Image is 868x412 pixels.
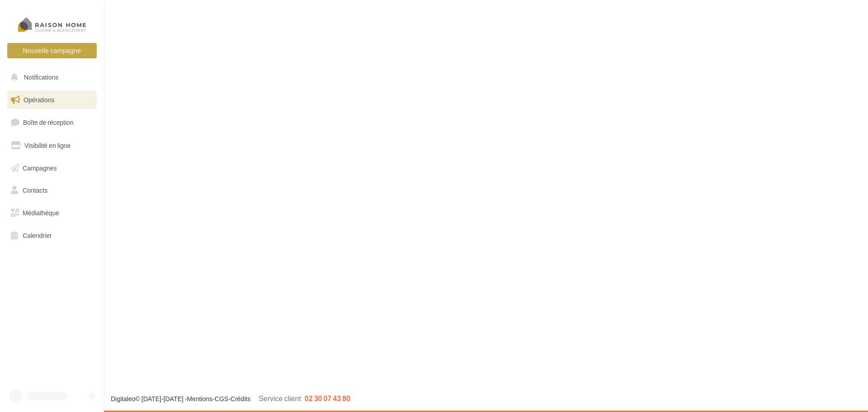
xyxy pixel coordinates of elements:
span: Boîte de réception [23,118,74,126]
button: Nouvelle campagne [7,43,97,58]
a: Mentions [187,395,212,403]
span: Campagnes [23,164,57,171]
a: Opérations [5,90,99,109]
button: Notifications [5,68,95,87]
a: CGS [215,395,228,403]
a: Crédits [231,395,250,403]
span: Visibilité en ligne [24,142,71,149]
a: Contacts [5,181,99,200]
span: Opérations [24,96,54,104]
span: Contacts [23,186,47,194]
span: Calendrier [23,232,52,239]
span: Médiathèque [23,209,59,217]
span: Notifications [24,73,58,81]
a: Médiathèque [5,204,99,223]
a: Boîte de réception [5,113,99,132]
a: Campagnes [5,159,99,178]
span: Service client [259,394,301,403]
a: Digitaleo [111,395,135,403]
a: Visibilité en ligne [5,136,99,155]
span: 02 30 07 43 80 [305,394,350,403]
a: Calendrier [5,226,99,245]
span: © [DATE]-[DATE] - - - [111,395,350,403]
